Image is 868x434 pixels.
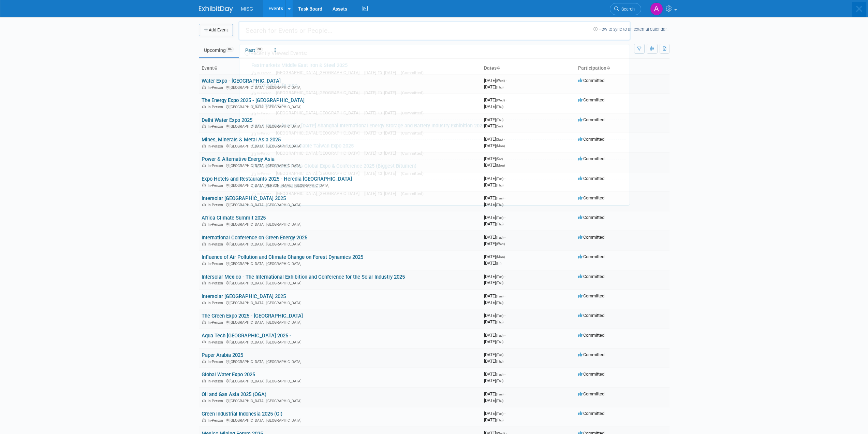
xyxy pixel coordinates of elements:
[276,110,363,115] span: [GEOGRAPHIC_DATA], [GEOGRAPHIC_DATA]
[364,151,399,156] span: [DATE] to [DATE]
[276,151,363,156] span: [GEOGRAPHIC_DATA], [GEOGRAPHIC_DATA]
[276,171,363,176] span: [GEOGRAPHIC_DATA], [GEOGRAPHIC_DATA]
[364,70,399,75] span: [DATE] to [DATE]
[276,191,363,196] span: [GEOGRAPHIC_DATA], [GEOGRAPHIC_DATA]
[248,99,626,119] a: VietWater 2025 In-Person [GEOGRAPHIC_DATA], [GEOGRAPHIC_DATA] [DATE] to [DATE] (Committed)
[251,151,275,156] span: In-Person
[401,111,424,115] span: (Committed)
[238,21,631,41] input: Search for Events or People...
[401,90,424,95] span: (Committed)
[248,160,626,180] a: [PERSON_NAME] Fuels Global Expo & Conference 2025 (Biggest Bitumen) In-Person [GEOGRAPHIC_DATA], ...
[248,120,626,139] a: Add a review [DATE] - [DATE] Shanghai International Energy Storage and Battery Industry Exhibitio...
[248,79,626,99] a: Blockchain Life 2025 In-Person [GEOGRAPHIC_DATA], [GEOGRAPHIC_DATA] [DATE] to [DATE] (Committed)
[364,191,399,196] span: [DATE] to [DATE]
[364,90,399,95] span: [DATE] to [DATE]
[364,171,399,176] span: [DATE] to [DATE]
[401,131,424,136] span: (Committed)
[251,171,275,176] span: In-Person
[251,131,275,136] span: In-Person
[401,151,424,156] span: (Committed)
[401,171,424,176] span: (Committed)
[276,90,363,95] span: [GEOGRAPHIC_DATA], [GEOGRAPHIC_DATA]
[248,180,626,200] a: Oil & Gas Thailand 2025 (OGET) In-Person [GEOGRAPHIC_DATA], [GEOGRAPHIC_DATA] [DATE] to [DATE] (C...
[248,59,626,79] a: Fastmarkets Middle East Iron & Steel 2025 In-Person [GEOGRAPHIC_DATA], [GEOGRAPHIC_DATA] [DATE] t...
[251,91,275,95] span: In-Person
[276,70,363,75] span: [GEOGRAPHIC_DATA], [GEOGRAPHIC_DATA]
[401,70,424,75] span: (Committed)
[251,192,275,196] span: In-Person
[251,71,275,75] span: In-Person
[251,111,275,115] span: In-Person
[243,44,626,59] div: Recently Viewed Events:
[276,130,363,136] span: [GEOGRAPHIC_DATA], [GEOGRAPHIC_DATA]
[364,130,399,136] span: [DATE] to [DATE]
[401,191,424,196] span: (Committed)
[364,110,399,115] span: [DATE] to [DATE]
[248,140,626,159] a: Green Life and Sustainable Taiwan Expo 2025 In-Person [GEOGRAPHIC_DATA], [GEOGRAPHIC_DATA] [DATE]...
